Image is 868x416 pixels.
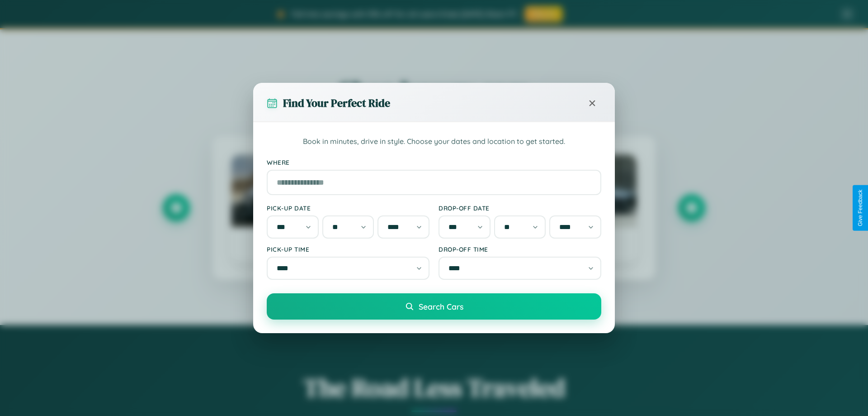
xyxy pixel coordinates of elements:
span: Search Cars [419,301,463,311]
label: Where [267,158,601,166]
p: Book in minutes, drive in style. Choose your dates and location to get started. [267,136,601,148]
label: Pick-up Time [267,245,429,253]
label: Pick-up Date [267,204,429,212]
label: Drop-off Date [439,204,601,212]
button: Search Cars [267,293,601,320]
h3: Find Your Perfect Ride [283,96,390,110]
label: Drop-off Time [439,245,601,253]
